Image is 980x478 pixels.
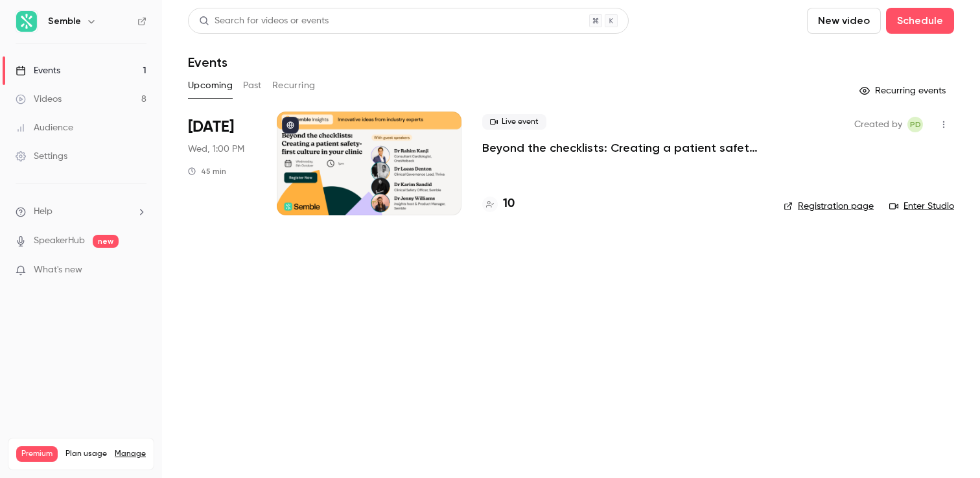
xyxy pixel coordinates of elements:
span: Pascale Day [907,117,923,132]
span: [DATE] [188,117,234,137]
h6: Semble [48,15,81,28]
h4: 10 [503,195,515,213]
button: Past [243,75,262,96]
button: Recurring events [854,80,954,101]
img: Semble [16,11,37,32]
span: Help [34,205,52,219]
a: SpeakerHub [34,234,85,248]
div: Events [16,64,60,77]
span: Plan usage [65,449,107,459]
div: Audience [16,121,73,134]
a: Enter Studio [889,200,954,213]
a: Manage [115,449,146,459]
button: Upcoming [188,75,233,96]
button: New video [807,8,881,34]
span: new [93,235,119,248]
div: 45 min [188,166,226,176]
div: Search for videos or events [199,14,329,28]
span: Premium [16,446,58,462]
span: What's new [34,263,82,277]
a: Beyond the checklists: Creating a patient safety-first culture in your clinic [482,140,763,156]
div: Videos [16,93,62,106]
span: Created by [854,117,902,132]
span: PD [910,117,921,132]
h1: Events [188,54,227,70]
button: Schedule [886,8,954,34]
span: Wed, 1:00 PM [188,143,244,156]
li: help-dropdown-opener [16,205,146,219]
div: Settings [16,150,67,163]
span: Live event [482,114,546,130]
a: 10 [482,195,515,213]
button: Recurring [272,75,316,96]
a: Registration page [784,200,874,213]
iframe: Noticeable Trigger [131,265,146,276]
div: Oct 8 Wed, 1:00 PM (Europe/London) [188,112,256,215]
